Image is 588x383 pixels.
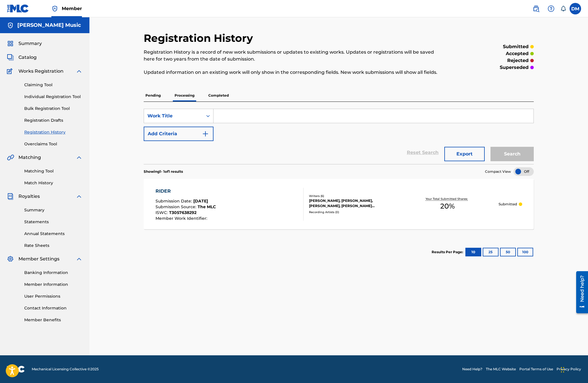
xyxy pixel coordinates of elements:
img: help [548,5,555,12]
img: logo [7,366,25,373]
button: 100 [517,248,533,256]
h2: Registration History [144,32,256,45]
img: MLC Logo [7,4,29,13]
img: Summary [7,40,14,47]
span: Member Work Identifier : [156,216,209,221]
a: Summary [24,207,83,213]
img: Member Settings [7,256,14,262]
span: Member Settings [18,256,59,262]
img: search [533,5,540,12]
div: User Menu [570,3,581,14]
span: Catalog [18,54,37,61]
div: Notifications [560,6,566,12]
span: ISWC : [156,210,169,215]
p: submitted [503,43,529,50]
a: Statements [24,219,83,225]
a: RIDERSubmission Date:[DATE]Submission Source:The MLCISWC:T3057638292Member Work Identifier:Writer... [144,179,534,229]
img: expand [76,193,83,200]
span: [DATE] [193,198,208,204]
img: Accounts [7,22,14,29]
div: RIDER [156,188,216,195]
div: Recording Artists ( 0 ) [309,210,396,214]
form: Search Form [144,109,534,164]
h5: Dan Mulqueen Music [17,22,81,29]
img: Works Registration [7,68,14,75]
a: Claiming Tool [24,82,83,88]
a: Public Search [530,3,542,14]
a: SummarySummary [7,40,42,47]
span: Royalties [18,193,40,200]
a: CatalogCatalog [7,54,37,61]
p: Your Total Submitted Shares: [426,197,469,201]
img: Top Rightsholder [51,5,58,12]
iframe: Chat Widget [559,355,588,383]
img: expand [76,68,83,75]
button: 50 [500,248,516,256]
a: Member Information [24,281,83,288]
span: Matching [18,154,41,161]
a: Portal Terms of Use [519,367,553,372]
img: Royalties [7,193,14,200]
p: accepted [506,50,529,57]
p: Results Per Page: [432,249,465,255]
a: Contact Information [24,305,83,311]
a: Registration Drafts [24,117,83,123]
a: Member Benefits [24,317,83,323]
span: Submission Source : [156,204,198,209]
div: Help [545,3,557,14]
p: Processing [173,89,196,102]
span: Summary [18,40,42,47]
span: Compact View [485,169,511,174]
a: Matching Tool [24,168,83,174]
a: Privacy Policy [557,367,581,372]
p: rejected [507,57,529,64]
p: Pending [144,89,162,102]
a: Individual Registration Tool [24,94,83,100]
span: Member [62,5,82,12]
img: Matching [7,154,14,161]
p: superseded [500,64,529,71]
p: Submitted [499,202,517,207]
div: Work Title [147,112,199,119]
span: Mechanical Licensing Collective © 2025 [32,367,99,372]
span: T3057638292 [169,210,196,215]
button: 10 [465,248,481,256]
a: Overclaims Tool [24,141,83,147]
img: expand [76,154,83,161]
button: Export [444,147,485,161]
a: Match History [24,180,83,186]
div: Writers ( 6 ) [309,194,396,198]
p: Completed [207,89,231,102]
div: Drag [561,361,564,378]
img: Catalog [7,54,14,61]
img: expand [76,256,83,262]
p: Registration History is a record of new work submissions or updates to existing works. Updates or... [144,49,444,63]
img: 9d2ae6d4665cec9f34b9.svg [202,130,209,137]
iframe: Resource Center [572,269,588,316]
span: Works Registration [18,68,63,75]
p: Showing 1 - 1 of 1 results [144,169,183,174]
span: 20 % [440,201,455,211]
a: Banking Information [24,270,83,276]
a: Rate Sheets [24,243,83,249]
span: The MLC [198,204,216,209]
button: Add Criteria [144,127,214,141]
div: [PERSON_NAME], [PERSON_NAME], [PERSON_NAME], [PERSON_NAME] [PERSON_NAME] [PERSON_NAME], [PERSON_N... [309,198,396,209]
p: Updated information on an existing work will only show in the corresponding fields. New work subm... [144,69,444,76]
a: Need Help? [462,367,482,372]
a: Bulk Registration Tool [24,106,83,112]
a: User Permissions [24,293,83,299]
span: Submission Date : [156,198,193,204]
a: Registration History [24,129,83,135]
a: The MLC Website [486,367,516,372]
a: Annual Statements [24,231,83,237]
button: 25 [483,248,499,256]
